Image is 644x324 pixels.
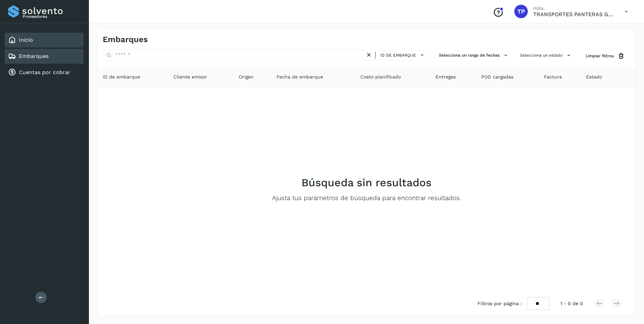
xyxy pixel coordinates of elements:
[580,50,630,62] button: Limpiar filtros
[436,50,512,61] button: Selecciona un rango de fechas
[5,49,84,64] div: Embarques
[360,73,401,80] span: Costo planificado
[23,14,81,19] p: Proveedores
[481,73,513,80] span: POD cargadas
[173,73,207,80] span: Cliente emisor
[19,37,33,43] a: Inicio
[586,53,614,59] span: Limpiar filtros
[533,11,614,18] p: TRANSPORTES PANTERAS GAPO S.A. DE C.V.
[103,35,148,44] h4: Embarques
[544,73,562,80] span: Factura
[277,73,323,80] span: Fecha de embarque
[380,52,416,58] span: ID de embarque
[517,50,575,61] button: Selecciona un estado
[19,69,70,75] a: Cuentas por cobrar
[19,53,49,59] a: Embarques
[586,73,602,80] span: Estado
[103,73,140,80] span: ID de embarque
[301,176,431,189] h2: Búsqueda sin resultados
[5,33,84,47] div: Inicio
[272,194,461,202] p: Ajusta tus parámetros de búsqueda para encontrar resultados.
[560,300,583,307] span: 1 - 0 de 0
[478,300,522,307] span: Filtros por página :
[5,65,84,80] div: Cuentas por cobrar
[378,50,428,60] button: ID de embarque
[239,73,254,80] span: Origen
[533,5,614,11] p: Hola,
[436,73,456,80] span: Entregas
